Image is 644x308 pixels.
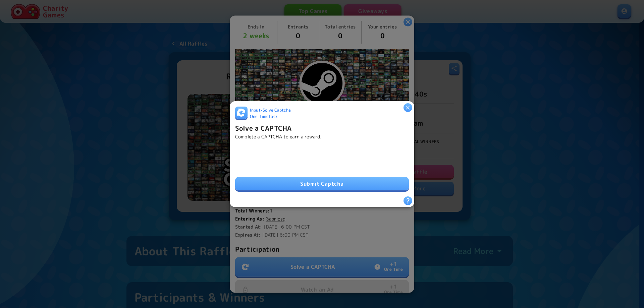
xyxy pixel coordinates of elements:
[235,177,409,190] button: Submit Captcha
[235,145,337,172] iframe: reCAPTCHA
[250,114,278,120] span: One Time Task
[250,107,291,114] span: Input - Solve Captcha
[235,133,321,140] p: Complete a CAPTCHA to earn a reward.
[235,122,291,133] h6: Solve a CAPTCHA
